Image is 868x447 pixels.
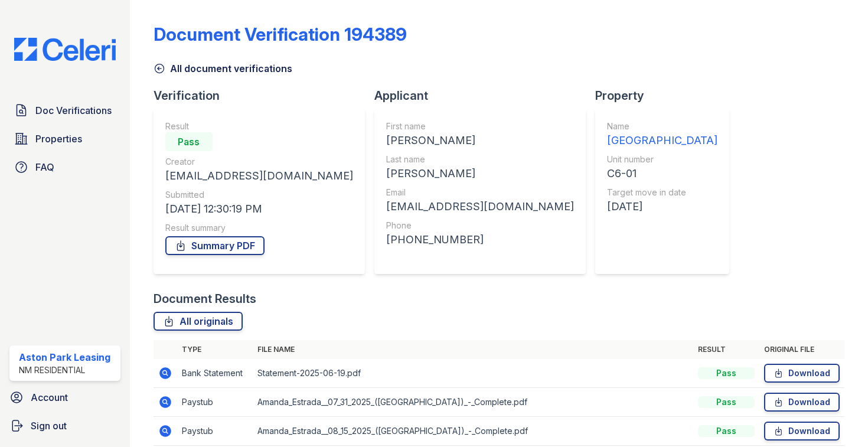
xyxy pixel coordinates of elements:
[9,155,120,179] a: FAQ
[154,24,407,45] div: Document Verification 194389
[607,165,717,182] div: C6-01
[9,127,120,151] a: Properties
[35,132,82,146] span: Properties
[595,87,739,104] div: Property
[154,61,292,76] a: All document verifications
[165,168,353,184] div: [EMAIL_ADDRESS][DOMAIN_NAME]
[607,132,717,149] div: [GEOGRAPHIC_DATA]
[5,38,125,61] img: CE_Logo_Blue-a8612792a0a2168367f1c8372b55b34899dd931a85d93a1a3d3e32e68fde9ad4.png
[386,132,574,149] div: [PERSON_NAME]
[386,187,574,198] div: Email
[31,390,68,404] span: Account
[759,340,844,359] th: Original file
[165,120,353,132] div: Result
[154,291,256,307] div: Document Results
[165,132,213,151] div: Pass
[607,120,717,132] div: Name
[607,187,717,198] div: Target move in date
[386,165,574,182] div: [PERSON_NAME]
[35,103,112,118] span: Doc Verifications
[253,359,693,388] td: Statement-2025-06-19.pdf
[607,120,717,149] a: Name [GEOGRAPHIC_DATA]
[165,156,353,168] div: Creator
[386,198,574,215] div: [EMAIL_ADDRESS][DOMAIN_NAME]
[177,340,253,359] th: Type
[693,340,759,359] th: Result
[165,201,353,217] div: [DATE] 12:30:19 PM
[698,367,755,379] div: Pass
[5,414,125,438] a: Sign out
[19,364,110,376] div: NM Residential
[607,154,717,165] div: Unit number
[764,422,840,441] a: Download
[154,312,243,331] a: All originals
[165,189,353,201] div: Submitted
[386,120,574,132] div: First name
[5,386,125,409] a: Account
[386,220,574,231] div: Phone
[177,359,253,388] td: Bank Statement
[374,87,595,104] div: Applicant
[764,364,840,383] a: Download
[253,388,693,417] td: Amanda_Estrada__07_31_2025_([GEOGRAPHIC_DATA])_-_Complete.pdf
[386,154,574,165] div: Last name
[35,160,54,174] span: FAQ
[253,417,693,446] td: Amanda_Estrada__08_15_2025_([GEOGRAPHIC_DATA])_-_Complete.pdf
[177,417,253,446] td: Paystub
[154,87,374,104] div: Verification
[607,198,717,215] div: [DATE]
[253,340,693,359] th: File name
[698,425,755,437] div: Pass
[165,222,353,234] div: Result summary
[19,350,110,364] div: Aston Park Leasing
[165,236,265,255] a: Summary PDF
[386,231,574,248] div: [PHONE_NUMBER]
[764,393,840,412] a: Download
[177,388,253,417] td: Paystub
[31,419,67,433] span: Sign out
[698,396,755,408] div: Pass
[9,99,120,122] a: Doc Verifications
